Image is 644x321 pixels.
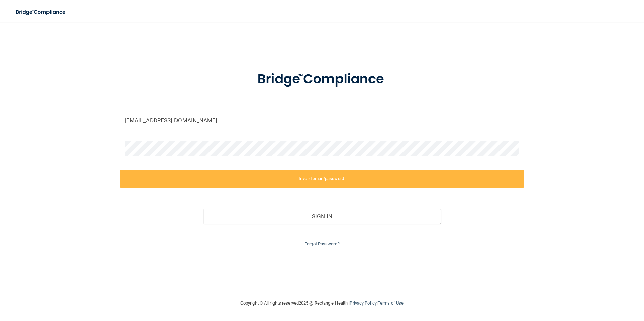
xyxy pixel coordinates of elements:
img: bridge_compliance_login_screen.278c3ca4.svg [244,62,400,97]
img: bridge_compliance_login_screen.278c3ca4.svg [10,5,72,19]
a: Forgot Password? [304,241,340,246]
button: Sign In [203,209,441,224]
div: Copyright © All rights reserved 2025 @ Rectangle Health | | [199,292,445,314]
a: Privacy Policy [350,300,376,306]
label: Invalid email/password. [120,170,525,188]
a: Terms of Use [378,300,404,306]
iframe: Drift Widget Chat Controller [527,273,636,300]
input: Email [125,113,520,128]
